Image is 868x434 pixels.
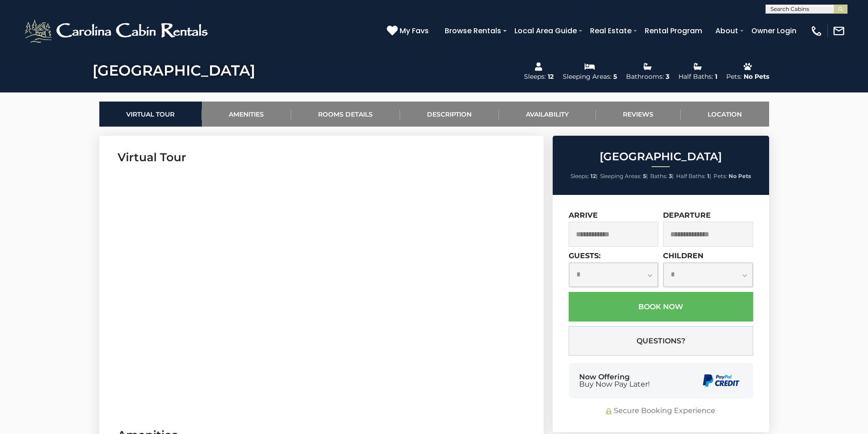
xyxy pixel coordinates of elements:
strong: 5 [643,173,646,179]
span: Pets: [714,173,727,179]
strong: 12 [591,173,596,179]
strong: No Pets [729,173,751,179]
strong: 1 [707,173,709,179]
a: Amenities [202,102,291,127]
a: Description [400,102,499,127]
a: Location [681,102,769,127]
a: Virtual Tour [99,102,202,127]
label: Children [663,251,704,260]
span: My Favs [400,25,429,36]
div: Secure Booking Experience [569,406,753,416]
img: mail-regular-white.png [832,25,845,37]
a: Reviews [596,102,681,127]
a: Rental Program [640,23,707,39]
button: Book Now [569,292,753,322]
li: | [650,170,674,182]
img: phone-regular-white.png [810,25,823,37]
span: Buy Now Pay Later! [579,381,650,388]
li: | [600,170,648,182]
a: My Favs [387,25,431,37]
a: Local Area Guide [510,23,581,39]
label: Guests: [569,251,601,260]
a: Browse Rentals [440,23,506,39]
span: Sleeping Areas: [600,173,642,179]
a: Availability [499,102,596,127]
h3: Virtual Tour [118,149,525,165]
li: | [676,170,711,182]
button: Questions? [569,326,753,356]
a: Owner Login [747,23,801,39]
span: Half Baths: [676,173,706,179]
span: Baths: [650,173,668,179]
li: | [570,170,598,182]
span: Sleeps: [570,173,589,179]
a: About [711,23,743,39]
label: Arrive [569,211,598,220]
img: White-1-2.png [23,17,212,45]
div: Now Offering [579,373,650,388]
strong: 3 [669,173,672,179]
label: Departure [663,211,711,220]
h2: [GEOGRAPHIC_DATA] [555,151,767,163]
a: Real Estate [586,23,636,39]
a: Rooms Details [291,102,400,127]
